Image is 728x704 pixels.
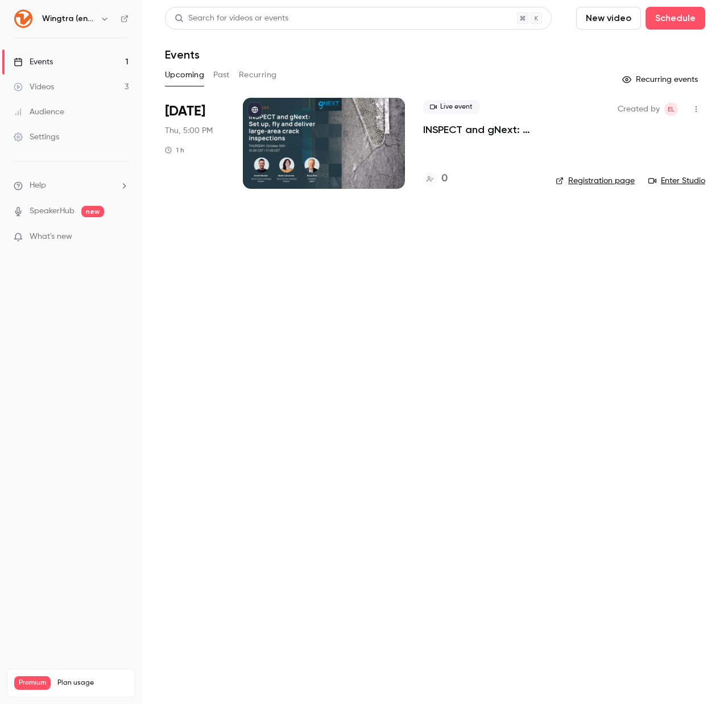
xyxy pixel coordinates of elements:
[30,231,72,243] span: What's new
[81,206,104,217] span: new
[423,123,537,136] a: INSPECT and gNext: Set up, fly and deliver large-area crack inspections in a few clicks
[14,131,59,143] div: Settings
[423,171,448,187] a: 0
[239,66,277,84] button: Recurring
[30,205,75,217] a: SpeakerHub
[14,56,53,68] div: Events
[213,66,230,84] button: Past
[441,171,448,187] h4: 0
[14,180,129,192] li: help-dropdown-opener
[14,10,32,28] img: Wingtra (english)
[57,678,128,688] span: Plan usage
[617,71,705,89] button: Recurring events
[165,98,225,189] div: Oct 16 Thu, 5:00 PM (Europe/Zurich)
[175,13,288,24] div: Search for videos or events
[14,676,51,690] span: Premium
[664,102,678,116] span: Emily Loosli
[14,81,54,93] div: Videos
[646,7,705,30] button: Schedule
[30,180,46,192] span: Help
[42,13,96,24] h6: Wingtra (english)
[165,102,205,121] span: [DATE]
[165,48,200,61] h1: Events
[576,7,641,30] button: New video
[165,66,204,84] button: Upcoming
[618,102,660,116] span: Created by
[556,175,635,187] a: Registration page
[423,100,479,114] span: Live event
[648,175,705,187] a: Enter Studio
[14,106,64,118] div: Audience
[115,232,129,242] iframe: Noticeable Trigger
[165,146,184,155] div: 1 h
[165,125,213,136] span: Thu, 5:00 PM
[668,102,675,116] span: EL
